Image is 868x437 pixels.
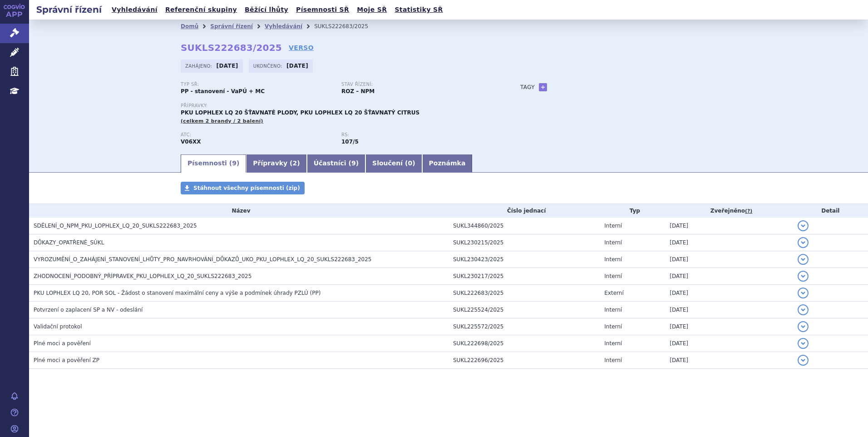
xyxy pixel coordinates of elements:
[181,82,332,87] p: Typ SŘ:
[665,251,793,268] td: [DATE]
[253,62,284,70] span: Ukončeno:
[665,352,793,369] td: [DATE]
[365,154,422,173] a: Sloučení (0)
[34,357,99,363] span: Plné moci a pověření ZP
[449,318,600,335] td: SUKL225572/2025
[34,223,197,229] span: SDĚLENÍ_O_NPM_PKU_LOPHLEX_LQ_20_SUKLS222683_2025
[242,4,291,16] a: Běžící lhůty
[265,23,302,30] a: Vyhledávání
[449,268,600,285] td: SUKL230217/2025
[181,23,198,30] a: Domů
[181,88,265,94] strong: PP - stanovení - VaPÚ + MC
[341,139,359,145] strong: definované směsi aminokyselin bez fenylalaninu (dávkované formy tekuté na obsah aminokyselin)
[181,118,263,124] span: (celkem 2 brandy / 2 balení)
[665,285,793,302] td: [DATE]
[34,323,82,330] span: Validační protokol
[286,63,308,69] strong: [DATE]
[193,185,300,191] span: Stáhnout všechny písemnosti (zip)
[29,204,449,218] th: Název
[354,4,390,16] a: Moje SŘ
[539,83,547,91] a: +
[665,204,793,218] th: Zveřejněno
[665,268,793,285] td: [DATE]
[449,302,600,318] td: SUKL225524/2025
[293,4,352,16] a: Písemnosti SŘ
[289,43,314,52] a: VERSO
[29,3,109,16] h2: Správní řízení
[341,132,493,138] p: RS:
[34,307,143,313] span: Potvrzení o zaplacení SP a NV - odeslání
[449,204,600,218] th: Číslo jednací
[181,42,282,53] strong: SUKLS222683/2025
[181,103,502,109] p: Přípravky:
[449,335,600,352] td: SUKL222698/2025
[341,82,493,87] p: Stav řízení:
[665,302,793,318] td: [DATE]
[181,139,201,145] strong: POTRAVINY PRO ZVLÁŠTNÍ LÉKAŘSKÉ ÚČELY (PZLÚ) (ČESKÁ ATC SKUPINA)
[798,321,809,332] button: detail
[798,271,809,282] button: detail
[798,288,809,298] button: detail
[163,4,240,16] a: Referenční skupiny
[293,159,297,167] span: 2
[520,82,535,93] h3: Tagy
[745,208,752,214] abbr: (?)
[181,109,419,116] span: PKU LOPHLEX LQ 20 ŠŤAVNATÉ PLODY, PKU LOPHLEX LQ 20 ŠŤAVNATÝ CITRUS
[793,204,868,218] th: Detail
[449,218,600,234] td: SUKL344860/2025
[604,223,622,229] span: Interní
[665,218,793,234] td: [DATE]
[109,4,160,16] a: Vyhledávání
[798,237,809,248] button: detail
[217,63,238,69] strong: [DATE]
[604,307,622,313] span: Interní
[181,182,305,194] a: Stáhnout všechny písemnosti (zip)
[449,352,600,369] td: SUKL222696/2025
[422,154,473,173] a: Poznámka
[798,355,809,366] button: detail
[185,62,214,70] span: Zahájeno:
[449,234,600,251] td: SUKL230215/2025
[34,273,252,279] span: ZHODNOCENÍ_PODOBNÝ_PŘÍPRAVEK_PKU_LOPHLEX_LQ_20_SUKLS222683_2025
[392,4,445,16] a: Statistiky SŘ
[798,304,809,315] button: detail
[351,159,356,167] span: 9
[798,338,809,349] button: detail
[600,204,665,218] th: Typ
[34,239,104,246] span: DŮKAZY_OPATŘENÉ_SÚKL
[181,132,332,138] p: ATC:
[34,340,91,347] span: Plné moci a pověření
[665,234,793,251] td: [DATE]
[604,357,622,363] span: Interní
[798,220,809,231] button: detail
[449,285,600,302] td: SUKL222683/2025
[307,154,365,173] a: Účastníci (9)
[181,154,246,173] a: Písemnosti (9)
[798,254,809,265] button: detail
[246,154,306,173] a: Přípravky (2)
[665,335,793,352] td: [DATE]
[449,251,600,268] td: SUKL230423/2025
[665,318,793,335] td: [DATE]
[408,159,412,167] span: 0
[604,323,622,330] span: Interní
[341,88,375,94] strong: ROZ – NPM
[604,340,622,347] span: Interní
[34,290,321,296] span: PKU LOPHLEX LQ 20, POR SOL - Žádost o stanovení maximální ceny a výše a podmínek úhrady PZLÚ (PP)
[210,23,253,30] a: Správní řízení
[604,256,622,263] span: Interní
[232,159,237,167] span: 9
[604,239,622,246] span: Interní
[604,290,623,296] span: Externí
[604,273,622,279] span: Interní
[314,20,380,33] li: SUKLS222683/2025
[34,256,372,263] span: VYROZUMĚNÍ_O_ZAHÁJENÍ_STANOVENÍ_LHŮTY_PRO_NAVRHOVÁNÍ_DŮKAZŮ_UKO_PKU_LOPHLEX_LQ_20_SUKLS222683_2025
